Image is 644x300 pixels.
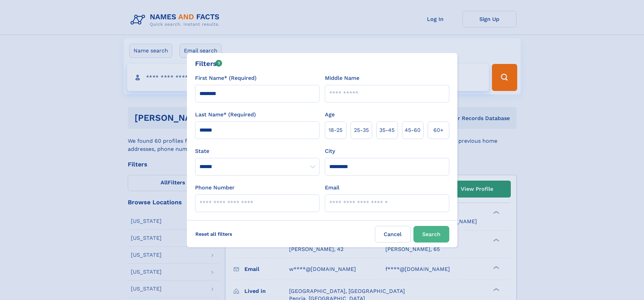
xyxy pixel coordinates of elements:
[379,126,395,134] span: 35‑45
[354,126,369,134] span: 25‑35
[413,226,449,243] button: Search
[195,59,222,69] div: Filters
[325,74,359,82] label: Middle Name
[191,226,237,242] label: Reset all filters
[195,184,235,192] label: Phone Number
[375,226,411,243] label: Cancel
[325,147,335,155] label: City
[195,111,256,119] label: Last Name* (Required)
[325,111,335,119] label: Age
[433,126,444,134] span: 60+
[329,126,342,134] span: 18‑25
[405,126,421,134] span: 45‑60
[195,74,257,82] label: First Name* (Required)
[325,184,339,192] label: Email
[195,147,319,155] label: State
